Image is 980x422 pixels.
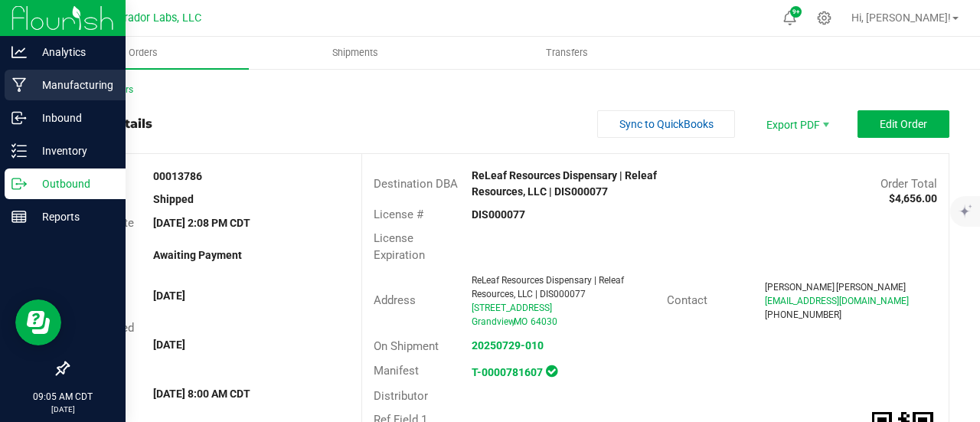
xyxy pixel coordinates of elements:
li: Export PDF [750,110,842,138]
span: , [512,316,514,327]
strong: Awaiting Payment [153,249,242,261]
p: 09:05 AM CDT [7,390,119,404]
span: [PERSON_NAME] [765,282,835,293]
iframe: Resource center [15,299,61,345]
span: 9+ [792,9,799,15]
button: Sync to QuickBooks [597,110,735,138]
p: Reports [27,208,119,226]
span: License Expiration [374,231,425,263]
span: Destination DBA [374,177,458,191]
a: Shipments [249,37,461,69]
strong: [DATE] 2:08 PM CDT [153,217,250,229]
strong: $4,656.00 [889,192,937,204]
span: Curador Labs, LLC [111,11,201,25]
span: Address [374,293,416,307]
inline-svg: Analytics [11,44,27,60]
span: Manifest [374,364,419,378]
p: [DATE] [7,404,119,415]
inline-svg: Manufacturing [11,77,27,93]
span: MO [514,316,528,327]
span: Order Total [880,177,937,191]
button: Edit Order [857,110,949,138]
strong: DIS000077 [472,208,525,221]
strong: 00013786 [153,170,202,182]
span: License # [374,208,423,221]
span: Distributor [374,389,428,403]
strong: [DATE] [153,339,185,351]
inline-svg: Outbound [11,176,27,191]
span: Sync to QuickBooks [619,118,714,130]
span: On Shipment [374,339,439,353]
span: Contact [667,293,707,307]
span: Hi, [PERSON_NAME]! [851,11,951,24]
span: Edit Order [880,118,927,130]
div: Manage settings [815,11,834,25]
p: Inbound [27,109,119,127]
inline-svg: Inventory [11,143,27,159]
a: 20250729-010 [472,339,544,352]
span: In Sync [546,363,557,379]
a: Orders [37,37,249,69]
span: Grandview [472,316,515,327]
span: [PERSON_NAME] [836,282,906,293]
span: Orders [108,46,178,60]
strong: Shipped [153,193,194,205]
strong: [DATE] 8:00 AM CDT [153,388,250,400]
span: Shipments [312,46,399,60]
strong: [DATE] [153,290,185,302]
p: Manufacturing [27,76,119,94]
strong: ReLeaf Resources Dispensary | Releaf Resources, LLC | DIS000077 [472,169,657,198]
span: Transfers [525,46,609,60]
a: T-0000781607 [472,366,543,378]
a: Transfers [461,37,673,69]
p: Analytics [27,43,119,61]
p: Inventory [27,142,119,160]
span: [EMAIL_ADDRESS][DOMAIN_NAME] [765,296,909,306]
inline-svg: Reports [11,209,27,224]
span: [STREET_ADDRESS] [472,303,552,313]
p: Outbound [27,175,119,193]
inline-svg: Inbound [11,110,27,126]
span: ReLeaf Resources Dispensary | Releaf Resources, LLC | DIS000077 [472,275,624,299]
span: 64030 [531,316,557,327]
span: [PHONE_NUMBER] [765,309,841,320]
